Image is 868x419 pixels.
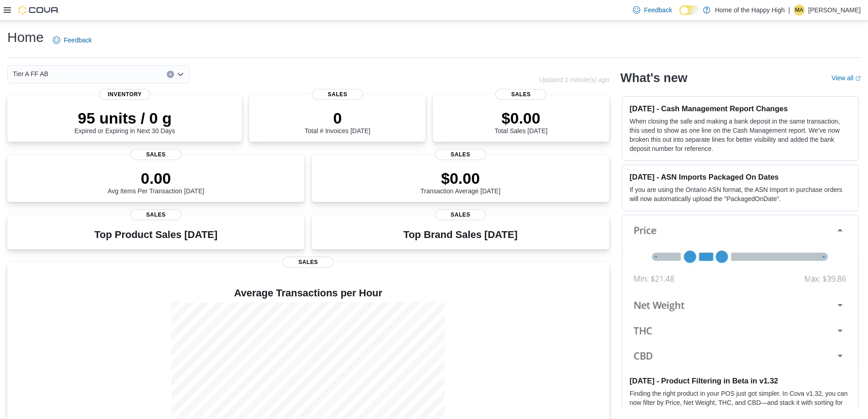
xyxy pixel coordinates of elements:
em: Beta Features [796,408,837,415]
p: 0.00 [108,169,204,187]
div: Transaction Average [DATE] [421,169,501,195]
h3: [DATE] - Product Filtering in Beta in v1.32 [630,376,851,385]
svg: External link [855,76,861,81]
a: View allExternal link [832,74,861,82]
span: Feedback [644,5,672,15]
p: Updated 1 minute(s) ago [539,76,609,83]
p: 95 units / 0 g [74,109,175,127]
h1: Home [7,28,44,47]
input: Dark Mode [679,5,699,15]
p: If you are using the Ontario ASN format, the ASN Import in purchase orders will now automatically... [630,185,851,203]
h3: Top Product Sales [DATE] [94,229,217,240]
span: Sales [130,149,181,160]
a: Feedback [49,31,95,49]
button: Clear input [167,71,174,78]
div: Avg Items Per Transaction [DATE] [108,169,204,195]
p: Home of the Happy High [715,5,785,16]
span: Inventory [99,89,150,100]
h4: Average Transactions per Hour [15,288,602,299]
h3: Top Brand Sales [DATE] [403,229,518,240]
h3: [DATE] - Cash Management Report Changes [630,104,851,113]
span: Sales [130,209,181,220]
div: Total Sales [DATE] [494,109,547,134]
span: Sales [282,257,334,268]
span: Tier A FF AB [13,68,48,79]
span: Feedback [64,36,92,45]
h3: [DATE] - ASN Imports Packaged On Dates [630,172,851,181]
span: Sales [435,149,486,160]
button: Open list of options [177,71,184,78]
p: 0 [305,109,370,127]
a: Feedback [629,1,675,19]
div: Milagros Argoso [794,5,805,16]
p: [PERSON_NAME] [808,5,861,16]
div: Expired or Expiring in Next 30 Days [74,109,175,134]
p: $0.00 [421,169,501,187]
p: When closing the safe and making a bank deposit in the same transaction, this used to show as one... [630,117,851,153]
span: MA [795,5,803,16]
img: Cova [18,5,59,15]
div: Total # Invoices [DATE] [305,109,370,134]
span: Sales [312,89,363,100]
p: | [788,5,790,16]
p: $0.00 [494,109,547,127]
span: Sales [435,209,486,220]
h2: What's new [620,71,687,85]
span: Sales [495,89,546,100]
